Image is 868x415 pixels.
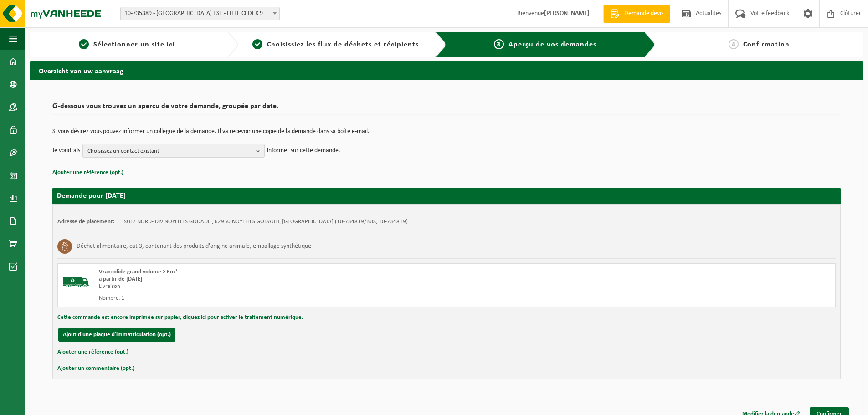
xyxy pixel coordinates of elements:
[30,61,863,79] h2: Overzicht van uw aanvraag
[99,295,483,302] div: Nombre: 1
[57,312,303,323] button: Cette commande est encore imprimée sur papier, cliquez ici pour activer le traitement numérique.
[544,10,590,17] strong: [PERSON_NAME]
[87,144,252,158] span: Choisissez un contact existant
[267,144,340,158] p: informer sur cette demande.
[121,7,279,20] span: 10-735389 - SUEZ RV NORD EST - LILLE CEDEX 9
[57,363,134,374] button: Ajouter un commentaire (opt.)
[743,41,790,48] span: Confirmation
[120,7,280,20] span: 10-735389 - SUEZ RV NORD EST - LILLE CEDEX 9
[267,41,419,48] span: Choisissiez les flux de déchets et récipients
[77,239,311,254] h3: Déchet alimentaire, cat 3, contenant des produits d'origine animale, emballage synthétique
[82,144,265,158] button: Choisissez un contact existant
[52,102,841,115] h2: Ci-dessous vous trouvez un aperçu de votre demande, groupée par date.
[34,39,220,50] a: 1Sélectionner un site ici
[52,128,841,135] p: Si vous désirez vous pouvez informer un collègue de la demande. Il va recevoir une copie de la de...
[729,39,739,49] span: 4
[79,39,89,49] span: 1
[57,192,126,200] strong: Demande pour [DATE]
[99,276,142,282] strong: à partir de [DATE]
[603,5,670,23] a: Demande devis
[99,283,483,290] div: Livraison
[124,218,408,225] td: SUEZ NORD- DIV NOYELLES GODAULT, 62950 NOYELLES GODAULT, [GEOGRAPHIC_DATA] (10-734819/BUS, 10-734...
[52,144,80,158] p: Je voudrais
[52,167,123,179] button: Ajouter une référence (opt.)
[252,39,262,49] span: 2
[58,328,175,342] button: Ajout d'une plaque d'immatriculation (opt.)
[57,346,128,358] button: Ajouter une référence (opt.)
[508,41,596,48] span: Aperçu de vos demandes
[62,268,90,296] img: BL-SO-LV.png
[93,41,175,48] span: Sélectionner un site ici
[57,219,115,225] strong: Adresse de placement:
[622,9,666,18] span: Demande devis
[494,39,504,49] span: 3
[243,39,429,50] a: 2Choisissiez les flux de déchets et récipients
[99,269,177,275] span: Vrac solide grand volume > 6m³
